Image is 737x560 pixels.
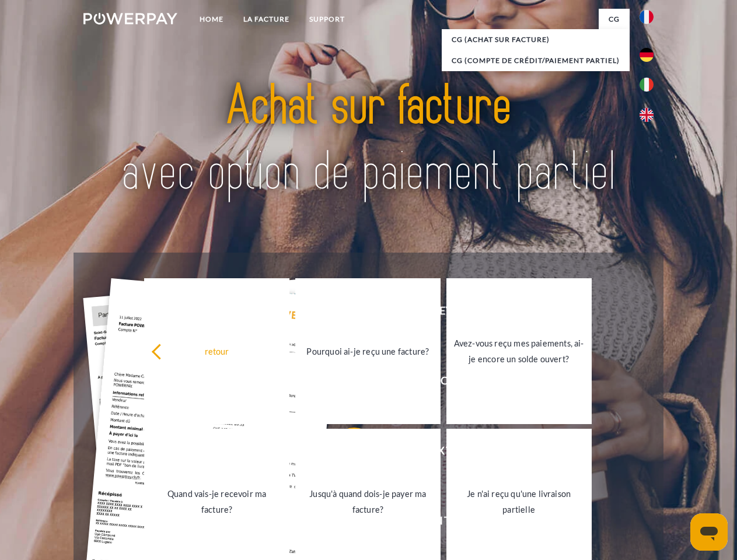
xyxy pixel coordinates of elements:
a: CG (achat sur facture) [442,29,630,50]
div: Quand vais-je recevoir ma facture? [151,486,282,517]
img: logo-powerpay-white.svg [83,13,177,24]
a: LA FACTURE [233,9,299,30]
iframe: Bouton de lancement de la fenêtre de messagerie [690,513,728,551]
a: Avez-vous reçu mes paiements, ai-je encore un solde ouvert? [446,278,592,424]
a: CG (Compte de crédit/paiement partiel) [442,50,630,71]
img: fr [640,10,654,24]
img: en [640,108,654,122]
div: Jusqu'à quand dois-je payer ma facture? [302,486,434,517]
img: de [640,48,654,62]
img: it [640,78,654,92]
div: Je n'ai reçu qu'une livraison partielle [453,486,585,517]
div: Pourquoi ai-je reçu une facture? [302,343,434,359]
div: retour [151,343,282,359]
img: title-powerpay_fr.svg [111,56,626,223]
a: Support [299,9,355,30]
a: Home [190,9,233,30]
a: CG [599,9,630,30]
div: Avez-vous reçu mes paiements, ai-je encore un solde ouvert? [453,335,585,367]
